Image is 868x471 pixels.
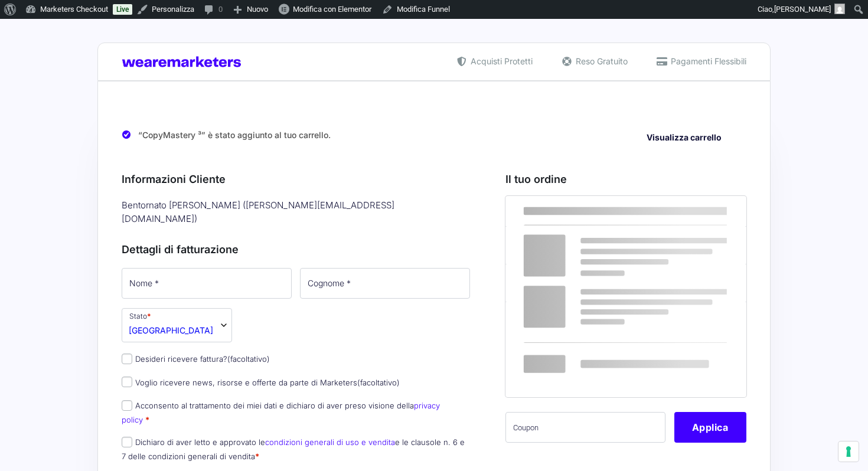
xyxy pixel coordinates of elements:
[122,401,440,424] a: privacy policy
[573,55,628,67] span: Reso Gratuito
[122,437,465,460] label: Dichiaro di aver letto e approvato le e le clausole n. 6 e 7 delle condizioni generali di vendita
[122,120,746,151] div: “CopyMastery ³” è stato aggiunto al tuo carrello.
[674,412,746,443] button: Applica
[227,354,270,364] span: (facoltativo)
[300,268,470,299] input: Cognome *
[122,378,400,387] label: Voglio ricevere news, risorse e offerte da parte di Marketers
[505,264,644,302] th: Subtotale
[505,196,644,227] th: Prodotto
[357,378,400,387] span: (facoltativo)
[638,129,730,147] a: Visualizza carrello
[774,5,831,14] span: [PERSON_NAME]
[505,171,746,187] h3: Il tuo ordine
[644,196,746,227] th: Subtotale
[122,377,132,387] input: Voglio ricevere news, risorse e offerte da parte di Marketers(facoltativo)
[122,241,470,257] h3: Dettagli di fatturazione
[505,302,644,397] th: Totale
[668,55,746,67] span: Pagamenti Flessibili
[9,425,45,460] iframe: Customerly Messenger Launcher
[122,308,232,342] span: Stato
[122,354,270,364] label: Desideri ricevere fattura?
[122,437,132,447] input: Dichiaro di aver letto e approvato lecondizioni generali di uso e venditae le clausole n. 6 e 7 d...
[293,5,371,14] span: Modifica con Elementor
[122,401,440,424] label: Acconsento al trattamento dei miei dati e dichiaro di aver preso visione della
[265,437,395,447] a: condizioni generali di uso e vendita
[838,441,859,462] button: Le tue preferenze relative al consenso per le tecnologie di tracciamento
[113,4,132,15] a: Live
[122,400,132,411] input: Acconsento al trattamento dei miei dati e dichiaro di aver preso visione dellaprivacy policy
[129,324,213,336] span: Italia
[505,227,644,264] td: CopyMastery ³
[122,354,132,364] input: Desideri ricevere fattura?(facoltativo)
[118,196,474,228] div: Bentornato [PERSON_NAME] ( [PERSON_NAME][EMAIL_ADDRESS][DOMAIN_NAME] )
[505,412,665,443] input: Coupon
[122,171,470,187] h3: Informazioni Cliente
[468,55,533,67] span: Acquisti Protetti
[122,268,292,299] input: Nome *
